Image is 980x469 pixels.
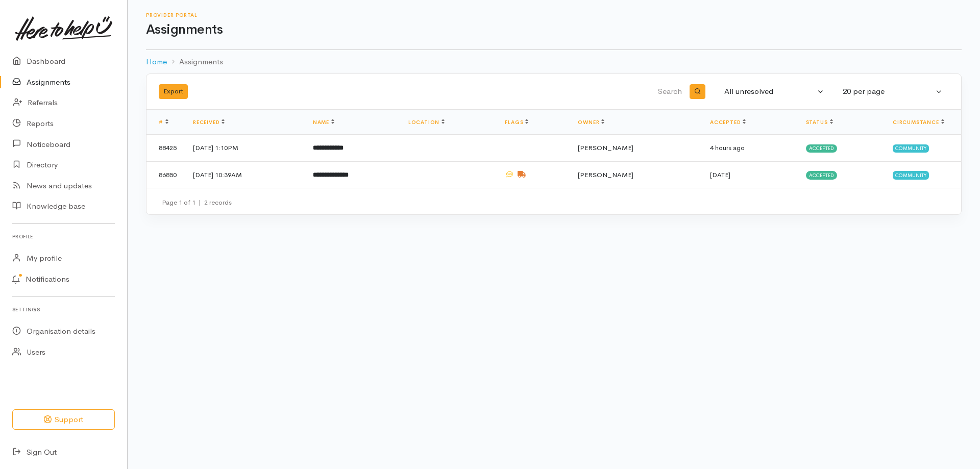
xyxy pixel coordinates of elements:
[159,119,168,126] a: #
[12,230,115,243] h6: Profile
[893,171,929,179] span: Community
[806,119,833,126] a: Status
[806,171,837,179] span: Accepted
[12,303,115,316] h6: Settings
[146,135,185,162] td: 88425
[146,56,167,68] a: Home
[167,56,223,68] li: Assignments
[159,84,188,99] button: Export
[710,119,746,126] a: Accepted
[162,198,232,207] small: Page 1 of 1 2 records
[806,144,837,153] span: Accepted
[710,143,745,152] time: 4 hours ago
[718,82,830,102] button: All unresolved
[724,86,815,97] div: All unresolved
[12,409,115,430] button: Support
[837,82,949,102] button: 20 per page
[146,12,962,18] h6: Provider Portal
[146,22,962,37] h1: Assignments
[578,170,633,179] span: [PERSON_NAME]
[146,50,962,74] nav: breadcrumb
[199,198,201,207] span: |
[438,80,684,104] input: Search
[578,143,633,152] span: [PERSON_NAME]
[185,135,305,162] td: [DATE] 1:10PM
[893,144,929,153] span: Community
[843,86,934,97] div: 20 per page
[185,161,305,188] td: [DATE] 10:39AM
[313,119,334,126] a: Name
[578,119,604,126] a: Owner
[893,119,944,126] a: Circumstance
[505,119,528,126] a: Flags
[146,161,185,188] td: 86850
[408,119,445,126] a: Location
[193,119,225,126] a: Received
[710,170,730,179] time: [DATE]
